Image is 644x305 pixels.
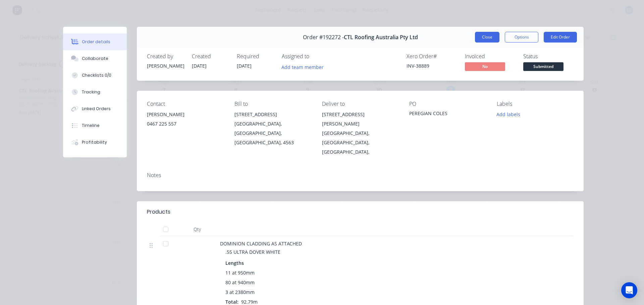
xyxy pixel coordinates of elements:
[234,110,311,119] div: [STREET_ADDRESS]
[147,101,224,107] div: Contact
[237,63,252,69] span: [DATE]
[475,32,499,43] button: Close
[220,240,302,247] span: DOMINION CLADDING AS ATTACHED
[225,249,280,255] span: .55 ULTRA DOVER WHITE
[523,53,574,60] div: Status
[303,34,344,41] span: Order #192272 -
[322,129,399,157] div: [GEOGRAPHIC_DATA], [GEOGRAPHIC_DATA], [GEOGRAPHIC_DATA],
[409,110,486,119] div: PEREGIAN COLES
[63,100,127,117] button: Linked Orders
[147,208,170,216] div: Products
[278,62,327,71] button: Add team member
[544,32,577,43] button: Edit Order
[63,117,127,134] button: Timeline
[82,39,110,45] div: Order details
[63,134,127,151] button: Profitability
[237,53,274,60] div: Required
[63,50,127,67] button: Collaborate
[147,119,224,129] div: 0467 225 557
[82,106,111,112] div: Linked Orders
[322,110,399,157] div: [STREET_ADDRESS][PERSON_NAME][GEOGRAPHIC_DATA], [GEOGRAPHIC_DATA], [GEOGRAPHIC_DATA],
[63,84,127,100] button: Tracking
[523,62,563,72] button: Submitted
[465,62,505,71] span: No
[147,172,574,178] div: Notes
[282,53,349,60] div: Assigned to
[322,110,399,129] div: [STREET_ADDRESS][PERSON_NAME]
[225,279,255,286] span: 80 at 940mm
[465,53,515,60] div: Invoiced
[82,89,100,95] div: Tracking
[505,32,538,43] button: Options
[282,62,327,71] button: Add team member
[407,62,457,69] div: INV-38889
[192,53,229,60] div: Created
[322,101,399,107] div: Deliver to
[147,62,184,69] div: [PERSON_NAME]
[82,56,108,62] div: Collaborate
[225,299,238,305] span: Total:
[225,289,255,296] span: 3 at 2380mm
[225,269,255,276] span: 11 at 950mm
[82,123,100,129] div: Timeline
[192,63,207,69] span: [DATE]
[147,110,224,119] div: [PERSON_NAME]
[225,259,244,266] span: Lengths
[621,282,637,298] div: Open Intercom Messenger
[234,119,311,147] div: [GEOGRAPHIC_DATA], [GEOGRAPHIC_DATA], [GEOGRAPHIC_DATA], 4563
[238,299,260,305] span: 92.79m
[409,101,486,107] div: PO
[407,53,457,60] div: Xero Order #
[63,33,127,50] button: Order details
[234,101,311,107] div: Bill to
[523,62,563,71] span: Submitted
[344,34,418,41] span: CTL Roofing Australia Pty Ltd
[82,72,111,78] div: Checklists 0/0
[147,53,184,60] div: Created by
[497,101,574,107] div: Labels
[177,223,217,236] div: Qty
[147,110,224,131] div: [PERSON_NAME]0467 225 557
[82,139,107,145] div: Profitability
[63,67,127,84] button: Checklists 0/0
[493,110,524,119] button: Add labels
[234,110,311,147] div: [STREET_ADDRESS][GEOGRAPHIC_DATA], [GEOGRAPHIC_DATA], [GEOGRAPHIC_DATA], 4563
